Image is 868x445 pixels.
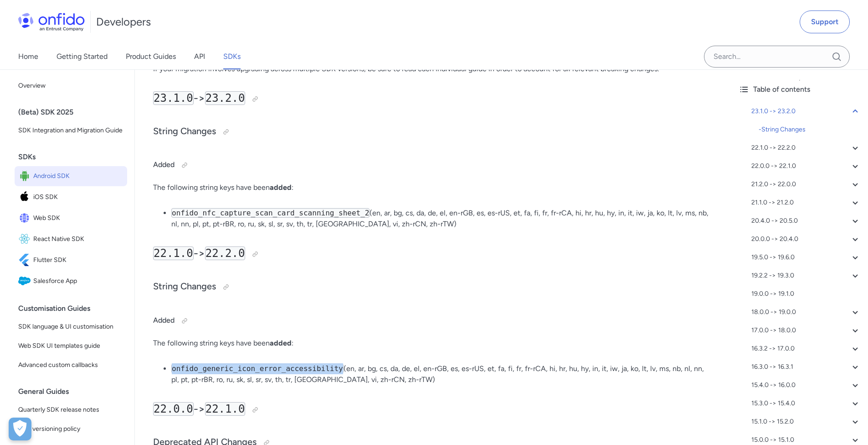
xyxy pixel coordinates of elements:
a: 22.1.0 -> 22.2.0 [751,142,861,153]
img: IconFlutter SDK [18,254,33,267]
a: 15.4.0 -> 16.0.0 [751,380,861,391]
a: SDK versioning policy [15,420,127,438]
span: Web SDK UI templates guide [18,340,123,351]
a: -String Changes [759,124,861,135]
span: Overview [18,80,123,91]
div: 19.2.2 -> 19.3.0 [751,270,861,281]
a: 20.0.0 -> 20.4.0 [751,234,861,245]
div: General Guides [18,382,131,401]
a: IconReact Native SDKReact Native SDK [15,229,127,249]
a: Advanced custom callbacks [15,356,127,374]
span: Salesforce App [33,275,123,288]
a: Support [800,10,850,33]
a: 15.3.0 -> 15.4.0 [751,398,861,409]
p: The following string keys have been : [153,338,713,349]
h1: Developers [96,15,151,29]
a: IconSalesforce AppSalesforce App [15,271,127,291]
span: SDK language & UI customisation [18,321,123,332]
a: IconAndroid SDKAndroid SDK [15,166,127,186]
span: Web SDK [33,212,123,225]
code: onfido_generic_icon_error_accessibility [171,364,344,373]
button: Open Preferences [9,418,31,440]
div: (Beta) SDK 2025 [18,103,131,121]
li: (en, ar, bg, cs, da, de, el, en-rGB, es, es-rUS, et, fa, fi, fr, fr-rCA, hi, hr, hu, hy, in, it, ... [171,363,713,385]
img: IconAndroid SDK [18,170,33,183]
a: Web SDK UI templates guide [15,337,127,355]
li: (en, ar, bg, cs, da, de, el, en-rGB, es, es-rUS, et, fa, fi, fr, fr-rCA, hi, hr, hu, hy, in, it, ... [171,208,713,230]
div: Customisation Guides [18,299,131,318]
a: Home [18,44,38,69]
a: IconWeb SDKWeb SDK [15,208,127,228]
span: SDK versioning policy [18,424,123,435]
code: 22.1.0 [153,246,194,260]
a: Getting Started [56,44,108,69]
code: 22.2.0 [205,246,246,260]
a: API [194,44,205,69]
h2: -> [153,246,713,262]
h4: Added [153,314,713,328]
div: - String Changes [759,124,861,135]
span: Flutter SDK [33,254,123,267]
a: IconiOS SDKiOS SDK [15,187,127,207]
span: Advanced custom callbacks [18,360,123,371]
p: The following string keys have been : [153,182,713,193]
a: 23.1.0 -> 23.2.0 [751,106,861,117]
span: SDK Integration and Migration Guide [18,125,123,136]
code: onfido_nfc_capture_scan_card_scanning_sheet_2 [171,208,370,218]
a: 20.4.0 -> 20.5.0 [751,215,861,226]
a: 17.0.0 -> 18.0.0 [751,325,861,336]
a: 21.2.0 -> 22.0.0 [751,179,861,190]
code: 22.0.0 [153,402,194,416]
a: 18.0.0 -> 19.0.0 [751,307,861,318]
h3: String Changes [153,280,713,294]
strong: added [270,339,292,347]
h3: String Changes [153,125,713,139]
a: 22.0.0 -> 22.1.0 [751,161,861,172]
img: IconSalesforce App [18,275,33,288]
span: Quarterly SDK release notes [18,404,123,415]
a: 16.3.0 -> 16.3.1 [751,361,861,372]
img: Onfido Logo [18,13,85,31]
a: 21.1.0 -> 21.2.0 [751,197,861,208]
img: IconiOS SDK [18,191,33,204]
h2: -> [153,402,713,417]
a: Product Guides [126,44,176,69]
h2: -> [153,91,713,106]
a: SDK Integration and Migration Guide [15,121,127,140]
a: 16.3.2 -> 17.0.0 [751,343,861,354]
a: 19.0.0 -> 19.1.0 [751,288,861,299]
input: Onfido search input field [704,46,850,68]
a: SDKs [223,44,241,69]
div: Table of contents [739,84,861,95]
span: React Native SDK [33,233,123,246]
div: Cookie Preferences [9,418,31,440]
a: Overview [15,77,127,95]
h4: Added [153,158,713,173]
img: IconReact Native SDK [18,233,33,246]
span: Android SDK [33,170,123,183]
img: IconWeb SDK [18,212,33,225]
code: 23.1.0 [153,91,194,105]
code: 22.1.0 [205,402,246,416]
a: 15.1.0 -> 15.2.0 [751,416,861,427]
a: IconFlutter SDKFlutter SDK [15,250,127,270]
a: Quarterly SDK release notes [15,401,127,419]
strong: added [270,183,292,192]
a: 19.5.0 -> 19.6.0 [751,252,861,263]
div: SDKs [18,148,131,166]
